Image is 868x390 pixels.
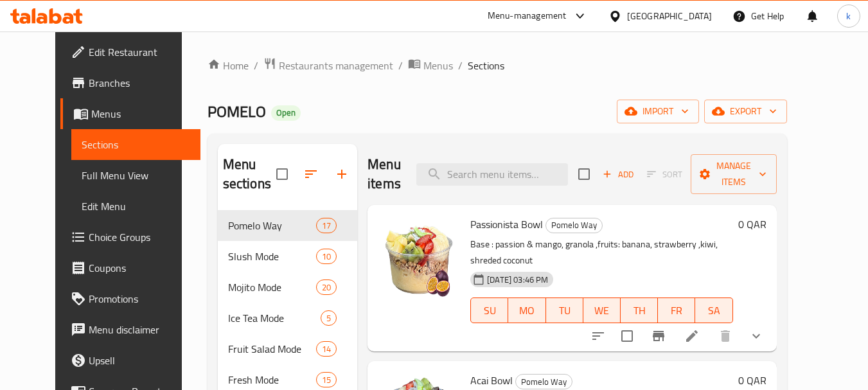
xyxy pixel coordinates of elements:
[846,9,851,23] span: k
[589,301,616,320] span: WE
[583,297,621,323] button: WE
[60,67,200,98] a: Branches
[621,297,658,323] button: TH
[316,249,337,264] div: items
[748,328,764,344] svg: Show Choices
[423,58,453,73] span: Menus
[60,222,200,253] a: Choice Groups
[695,297,732,323] button: SA
[228,218,316,233] span: Pomelo Way
[89,260,190,276] span: Coupons
[626,301,653,320] span: TH
[663,301,690,320] span: FR
[598,164,639,184] span: Add item
[614,323,641,350] span: Select to update
[551,301,578,320] span: TU
[89,75,190,91] span: Branches
[468,58,504,73] span: Sections
[488,8,567,24] div: Menu-management
[71,191,200,222] a: Edit Menu
[317,220,336,232] span: 17
[60,37,200,67] a: Edit Restaurant
[228,372,316,387] span: Fresh Mode
[218,303,357,333] div: Ice Tea Mode5
[470,297,508,323] button: SU
[601,167,635,182] span: Add
[738,215,766,233] h6: 0 QAR
[317,281,336,294] span: 20
[378,215,460,297] img: Passionista Bowl
[218,210,357,241] div: Pomelo Way17
[89,353,190,368] span: Upsell
[89,322,190,337] span: Menu disclaimer
[516,375,572,389] span: Pomelo Way
[513,301,540,320] span: MO
[279,58,393,73] span: Restaurants management
[60,314,200,345] a: Menu disclaimer
[89,229,190,245] span: Choice Groups
[317,374,336,386] span: 15
[91,106,190,121] span: Menus
[684,328,700,344] a: Edit menu item
[316,279,337,295] div: items
[71,129,200,160] a: Sections
[408,57,453,74] a: Menus
[321,310,337,326] div: items
[82,199,190,214] span: Edit Menu
[691,154,777,194] button: Manage items
[263,57,393,74] a: Restaurants management
[476,301,503,320] span: SU
[617,100,699,123] button: import
[470,215,543,234] span: Passionista Bowl
[60,253,200,283] a: Coupons
[700,301,727,320] span: SA
[208,57,787,74] nav: breadcrumb
[228,279,316,295] div: Mojito Mode
[316,372,337,387] div: items
[228,249,316,264] div: Slush Mode
[571,161,598,188] span: Select section
[89,291,190,306] span: Promotions
[82,137,190,152] span: Sections
[271,105,301,121] div: Open
[208,97,266,126] span: POMELO
[627,9,712,23] div: [GEOGRAPHIC_DATA]
[738,371,766,389] h6: 0 QAR
[326,159,357,190] button: Add section
[546,297,583,323] button: TU
[546,218,602,233] span: Pomelo Way
[296,159,326,190] span: Sort sections
[458,58,463,73] li: /
[269,161,296,188] span: Select all sections
[482,274,553,286] span: [DATE] 03:46 PM
[271,107,301,118] span: Open
[316,341,337,357] div: items
[228,310,321,326] span: Ice Tea Mode
[317,251,336,263] span: 10
[470,371,513,390] span: Acai Bowl
[317,343,336,355] span: 14
[316,218,337,233] div: items
[741,321,772,351] button: show more
[658,297,695,323] button: FR
[218,272,357,303] div: Mojito Mode20
[223,155,276,193] h2: Menu sections
[398,58,403,73] li: /
[515,374,572,389] div: Pomelo Way
[598,164,639,184] button: Add
[60,345,200,376] a: Upsell
[254,58,258,73] li: /
[701,158,766,190] span: Manage items
[470,236,732,269] p: Base : passion & mango, granola ,fruits: banana, strawberry ,kiwi, shreded coconut
[368,155,401,193] h2: Menu items
[228,341,316,357] span: Fruit Salad Mode
[704,100,787,123] button: export
[218,241,357,272] div: Slush Mode10
[643,321,674,351] button: Branch-specific-item
[208,58,249,73] a: Home
[416,163,568,186] input: search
